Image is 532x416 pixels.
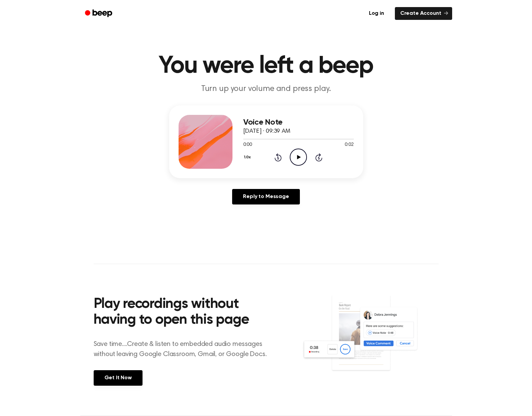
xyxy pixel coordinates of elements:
[137,84,396,95] p: Turn up your volume and press play.
[94,54,439,78] h1: You were left a beep
[232,189,300,204] a: Reply to Message
[395,7,452,20] a: Create Account
[345,141,353,149] span: 0:02
[243,152,253,163] button: 1.0x
[80,7,118,20] a: Beep
[243,118,354,127] h3: Voice Note
[243,141,252,149] span: 0:00
[362,6,391,21] a: Log in
[243,128,290,134] span: [DATE] · 09:39 AM
[94,296,275,328] h2: Play recordings without having to open this page
[94,339,275,359] p: Save time....Create & listen to embedded audio messages without leaving Google Classroom, Gmail, ...
[302,294,438,385] img: Voice Comments on Docs and Recording Widget
[94,370,143,386] a: Get It Now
